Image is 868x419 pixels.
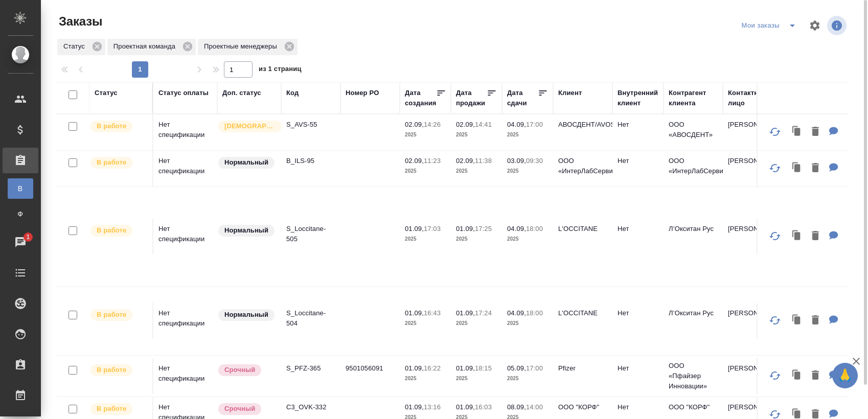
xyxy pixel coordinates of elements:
[456,309,475,317] p: 01.09,
[763,224,787,248] button: Обновить
[723,219,782,254] td: [PERSON_NAME]
[198,39,298,55] div: Проектные менеджеры
[89,156,147,170] div: Выставляет ПМ после принятия заказа от КМа
[97,225,126,236] p: В работе
[405,166,446,176] p: 2025
[405,234,446,244] p: 2025
[558,224,607,234] p: L'OCCITANE
[424,121,441,128] p: 14:26
[807,122,824,143] button: Удалить
[20,232,36,242] span: 1
[763,156,787,180] button: Обновить
[507,309,526,317] p: 04.09,
[728,88,777,108] div: Контактное лицо
[340,358,400,394] td: 9501056091
[618,402,658,412] p: Нет
[424,309,441,317] p: 16:43
[259,63,302,78] span: из 1 страниц
[286,363,335,374] p: S_PFZ-365
[405,225,424,232] p: 01.09,
[405,157,424,165] p: 02.09,
[286,308,335,329] p: S_Loccitane-504
[558,363,607,374] p: Pfizer
[558,308,607,318] p: L'OCCITANE
[475,309,492,317] p: 17:24
[803,13,827,38] span: Настроить таблицу
[8,178,33,199] a: В
[217,363,276,377] div: Выставляется автоматически, если на указанный объем услуг необходимо больше времени в стандартном...
[507,225,526,232] p: 04.09,
[807,365,824,386] button: Удалить
[224,404,255,414] p: Срочный
[807,226,824,247] button: Удалить
[475,157,492,165] p: 11:38
[153,358,217,394] td: Нет спецификации
[507,121,526,128] p: 04.09,
[346,88,379,98] div: Номер PO
[8,204,33,224] a: Ф
[224,365,255,375] p: Срочный
[456,374,497,384] p: 2025
[405,121,424,128] p: 02.09,
[224,225,268,236] p: Нормальный
[97,310,126,320] p: В работе
[13,183,28,194] span: В
[456,157,475,165] p: 02.09,
[95,88,118,98] div: Статус
[669,308,718,318] p: Л’Окситан Рус
[97,121,126,131] p: В работе
[456,364,475,372] p: 01.09,
[97,404,126,414] p: В работе
[153,114,217,150] td: Нет спецификации
[669,88,718,108] div: Контрагент клиента
[723,303,782,339] td: [PERSON_NAME]
[405,364,424,372] p: 01.09,
[89,120,147,133] div: Выставляет ПМ после принятия заказа от КМа
[424,157,441,165] p: 11:23
[217,224,276,238] div: Статус по умолчанию для стандартных заказов
[456,88,487,108] div: Дата продажи
[618,120,658,130] p: Нет
[739,17,803,34] div: split button
[475,121,492,128] p: 14:41
[405,130,446,140] p: 2025
[286,224,335,244] p: S_Loccitane-505
[669,156,718,176] p: ООО «ИнтерЛабСервис»
[618,363,658,374] p: Нет
[507,403,526,411] p: 08.09,
[507,374,548,384] p: 2025
[405,374,446,384] p: 2025
[787,122,807,143] button: Клонировать
[405,403,424,411] p: 01.09,
[763,308,787,333] button: Обновить
[424,364,441,372] p: 16:22
[57,39,105,55] div: Статус
[97,365,126,375] p: В работе
[89,363,147,377] div: Выставляет ПМ после принятия заказа от КМа
[456,121,475,128] p: 02.09,
[507,88,538,108] div: Дата сдачи
[204,41,281,52] p: Проектные менеджеры
[832,363,858,388] button: 🙏
[286,88,299,98] div: Код
[13,209,28,219] span: Ф
[153,151,217,187] td: Нет спецификации
[286,156,335,166] p: B_ILS-95
[405,309,424,317] p: 01.09,
[723,151,782,187] td: [PERSON_NAME]
[558,402,607,412] p: ООО "КОРФ"
[63,41,88,52] p: Статус
[558,120,607,130] p: АВОСДЕНТ/AVOSDENT
[217,308,276,322] div: Статус по умолчанию для стандартных заказов
[153,303,217,339] td: Нет спецификации
[456,166,497,176] p: 2025
[669,120,718,140] p: ООО «АВОСДЕНТ»
[618,308,658,318] p: Нет
[507,130,548,140] p: 2025
[286,402,335,412] p: C3_OVK-332
[526,121,543,128] p: 17:00
[787,365,807,386] button: Клонировать
[807,310,824,331] button: Удалить
[827,16,849,35] span: Посмотреть информацию
[526,309,543,317] p: 18:00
